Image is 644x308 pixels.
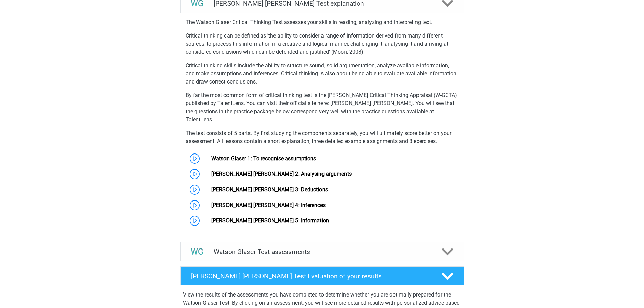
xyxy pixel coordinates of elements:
[177,242,467,261] a: assessments Watson Glaser Test assessments
[211,186,328,193] a: [PERSON_NAME] [PERSON_NAME] 3: Deductions
[211,217,329,224] a: [PERSON_NAME] [PERSON_NAME] 5: Information
[214,248,431,256] h4: Watson Glaser Test assessments
[211,155,316,162] a: Watson Glaser 1: To recognise assumptions
[211,171,352,177] a: [PERSON_NAME] [PERSON_NAME] 2: Analysing arguments
[177,266,467,285] a: [PERSON_NAME] [PERSON_NAME] Test Evaluation of your results
[186,18,459,26] p: The Watson Glaser Critical Thinking Test assesses your skills in reading, analyzing and interpret...
[211,202,326,208] a: [PERSON_NAME] [PERSON_NAME] 4: Inferences
[186,91,459,124] p: By far the most common form of critical thinking test is the [PERSON_NAME] Critical Thinking Appr...
[186,62,459,86] p: Critical thinking skills include the ability to structure sound, solid argumentation, analyze ava...
[186,32,459,56] p: Critical thinking can be defined as 'the ability to consider a range of information derived from ...
[186,129,459,145] p: The test consists of 5 parts. By first studying the components separately, you will ultimately sc...
[191,272,431,280] h4: [PERSON_NAME] [PERSON_NAME] Test Evaluation of your results
[189,243,206,260] img: watson glaser test assessments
